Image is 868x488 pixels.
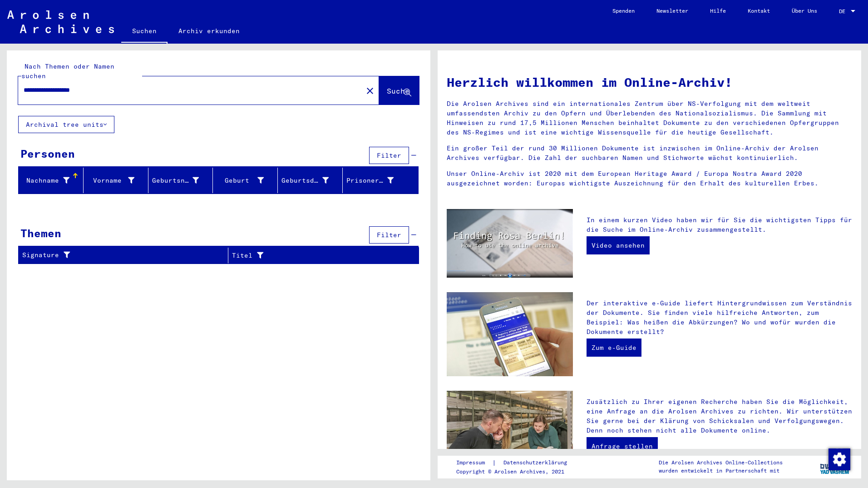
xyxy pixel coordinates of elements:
[87,176,134,185] div: Vorname
[232,248,408,263] div: Titel
[22,250,217,260] div: Signature
[232,251,396,260] div: Titel
[447,169,852,188] p: Unser Online-Archiv ist 2020 mit dem European Heritage Award / Europa Nostra Award 2020 ausgezeic...
[818,455,852,478] img: yv_logo.png
[456,458,492,468] a: Impressum
[148,168,213,193] mat-header-cell: Geburtsname
[587,339,641,357] a: Zum e-Guide
[456,458,578,468] div: |
[587,437,658,455] a: Anfrage stellen
[281,173,342,188] div: Geburtsdatum
[447,391,573,475] img: inquiries.jpg
[87,173,148,188] div: Vorname
[168,20,251,42] a: Archiv erkunden
[387,86,409,95] span: Suche
[447,99,852,137] p: Die Arolsen Archives sind ein internationales Zentrum über NS-Verfolgung mit dem weltweit umfasse...
[365,85,375,96] mat-icon: close
[456,468,578,476] p: Copyright © Arolsen Archives, 2021
[369,147,409,164] button: Filter
[377,151,401,159] span: Filter
[361,81,379,100] button: Clear
[213,168,278,193] mat-header-cell: Geburt‏
[20,145,75,162] div: Personen
[22,248,228,263] div: Signature
[377,231,401,239] span: Filter
[121,20,168,44] a: Suchen
[447,292,573,376] img: eguide.jpg
[447,73,852,92] h1: Herzlich willkommen im Online-Archiv!
[447,144,852,163] p: Ein großer Teil der rund 30 Millionen Dokumente ist inzwischen im Online-Archiv der Arolsen Archi...
[379,76,419,105] button: Suche
[587,397,852,435] p: Zusätzlich zu Ihrer eigenen Recherche haben Sie die Möglichkeit, eine Anfrage an die Arolsen Arch...
[278,168,343,193] mat-header-cell: Geburtsdatum
[20,225,61,241] div: Themen
[21,62,114,80] mat-label: Nach Themen oder Namen suchen
[587,299,852,337] p: Der interaktive e-Guide liefert Hintergrundwissen zum Verständnis der Dokumente. Sie finden viele...
[18,116,114,133] button: Archival tree units
[659,467,783,475] p: wurden entwickelt in Partnerschaft mit
[281,176,329,185] div: Geburtsdatum
[19,168,84,193] mat-header-cell: Nachname
[587,236,650,254] a: Video ansehen
[7,10,114,33] img: Arolsen_neg.svg
[496,458,578,468] a: Datenschutzerklärung
[84,168,148,193] mat-header-cell: Vorname
[346,176,394,185] div: Prisoner #
[829,448,850,470] img: Zustimmung ändern
[828,448,850,470] div: Zustimmung ändern
[217,176,264,185] div: Geburt‏
[346,173,407,188] div: Prisoner #
[22,176,69,185] div: Nachname
[369,226,409,244] button: Filter
[447,209,573,278] img: video.jpg
[152,173,213,188] div: Geburtsname
[839,8,849,15] span: DE
[217,173,277,188] div: Geburt‏
[659,458,783,467] p: Die Arolsen Archives Online-Collections
[22,173,83,188] div: Nachname
[587,215,852,234] p: In einem kurzen Video haben wir für Sie die wichtigsten Tipps für die Suche im Online-Archiv zusa...
[343,168,418,193] mat-header-cell: Prisoner #
[152,176,199,185] div: Geburtsname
